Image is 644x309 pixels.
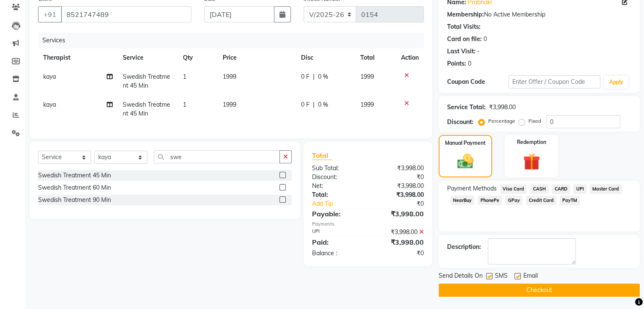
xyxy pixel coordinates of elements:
span: | [312,72,314,81]
button: Apply [604,76,628,88]
span: 1999 [223,73,236,80]
th: Price [218,48,296,67]
span: 1999 [360,101,374,108]
span: 0 F [301,100,309,109]
div: Net: [306,182,368,190]
div: ₹0 [368,173,430,182]
th: Service [118,48,178,67]
span: kaya [43,101,56,108]
div: UPI [306,228,368,237]
div: Total Visits: [447,22,481,31]
span: 1999 [223,101,236,108]
span: Visa Card [500,184,527,194]
div: Discount: [306,173,368,182]
span: 0 % [318,72,328,81]
span: PhonePe [478,196,502,205]
div: Balance : [306,249,368,258]
span: 0 F [301,72,309,81]
div: Swedish Treatment 60 Min [38,183,111,192]
span: CASH [530,184,548,194]
div: ₹0 [378,199,430,208]
div: ₹3,998.00 [368,228,430,237]
th: Action [396,48,424,67]
div: Sub Total: [306,164,368,173]
span: Total [312,151,332,160]
input: Enter Offer / Coupon Code [509,75,601,88]
span: Master Card [590,184,622,194]
div: 0 [468,59,471,68]
th: Qty [178,48,218,67]
div: - [477,47,480,56]
span: 1 [183,101,186,108]
div: Service Total: [447,103,486,112]
div: Points: [447,59,466,68]
span: Payment Methods [447,184,497,193]
div: ₹3,998.00 [368,182,430,190]
div: Total: [306,190,368,199]
img: _cash.svg [452,152,478,171]
img: _gift.svg [518,151,545,172]
button: Checkout [439,284,640,297]
div: ₹3,998.00 [489,103,516,112]
input: Search or Scan [154,150,280,163]
div: ₹3,998.00 [368,164,430,173]
div: Membership: [447,10,484,19]
label: Manual Payment [445,139,486,147]
div: Last Visit: [447,47,475,56]
span: CARD [552,184,570,194]
th: Total [355,48,395,67]
span: | [312,100,314,109]
span: Credit Card [526,196,556,205]
div: Swedish Treatment 90 Min [38,196,111,204]
div: Services [39,33,430,48]
div: Card on file: [447,35,482,44]
div: ₹3,998.00 [368,209,430,219]
div: Payments [312,221,424,228]
div: ₹3,998.00 [368,190,430,199]
span: 0 % [318,100,328,109]
div: Coupon Code [447,77,509,86]
div: ₹3,998.00 [368,237,430,247]
span: Email [523,271,538,282]
span: SMS [495,271,508,282]
span: UPI [573,184,586,194]
span: GPay [505,196,522,205]
div: Description: [447,243,481,251]
label: Fixed [528,117,541,125]
div: Payable: [306,209,368,219]
label: Percentage [488,117,515,125]
div: ₹0 [368,249,430,258]
div: No Active Membership [447,10,631,19]
span: 1 [183,73,186,80]
span: 1999 [360,73,374,80]
span: Swedish Treatment 45 Min [123,101,170,117]
button: +91 [38,6,62,22]
div: Swedish Treatment 45 Min [38,171,111,180]
span: Send Details On [439,271,483,282]
span: Swedish Treatment 45 Min [123,73,170,89]
div: Discount: [447,118,473,127]
th: Therapist [38,48,118,67]
input: Search by Name/Mobile/Email/Code [61,6,191,22]
span: kaya [43,73,56,80]
a: Add Tip [306,199,378,208]
span: PayTM [560,196,580,205]
label: Redemption [517,138,546,146]
div: 0 [484,35,487,44]
th: Disc [296,48,355,67]
div: Paid: [306,237,368,247]
span: NearBuy [451,196,475,205]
